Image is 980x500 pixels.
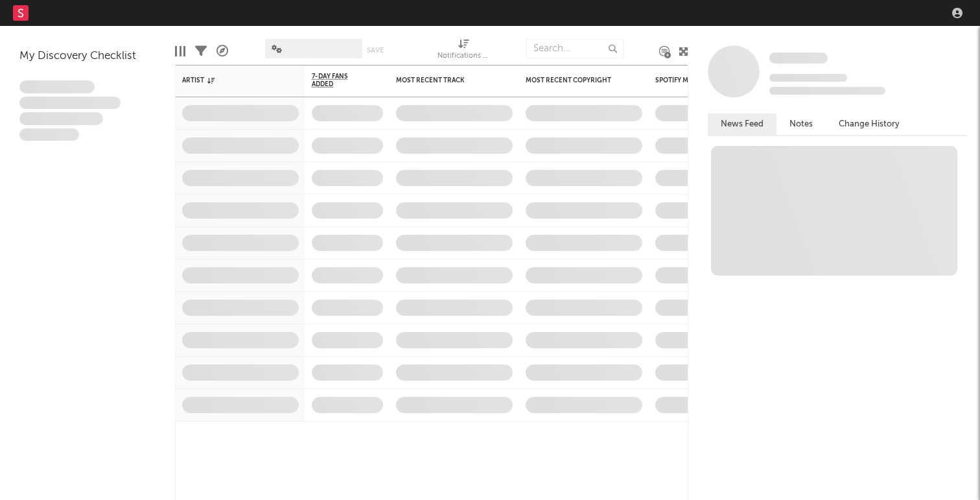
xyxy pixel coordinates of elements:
div: A&R Pipeline [216,32,228,70]
div: Notifications (Artist) [437,49,489,64]
span: 7-Day Fans Added [312,73,364,88]
div: Most Recent Copyright [526,77,623,84]
span: Aliquam viverra [19,128,79,141]
a: Some Artist [769,52,828,65]
button: Save [367,47,384,54]
div: Artist [182,77,279,84]
div: My Discovery Checklist [19,49,156,64]
div: Filters [195,32,207,70]
span: Integer aliquet in purus et [19,97,121,110]
span: 0 fans last week [769,87,885,95]
button: Notes [776,113,826,135]
span: Praesent ac interdum [19,112,103,125]
div: Most Recent Track [396,77,493,84]
span: Some Artist [769,53,828,64]
span: Lorem ipsum dolor [19,80,95,93]
input: Search... [526,39,624,58]
div: Edit Columns [175,32,185,70]
span: Tracking Since: [DATE] [769,74,847,82]
div: Notifications (Artist) [437,32,489,70]
div: Spotify Monthly Listeners [655,77,752,84]
button: News Feed [708,113,776,135]
button: Change History [826,113,913,135]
